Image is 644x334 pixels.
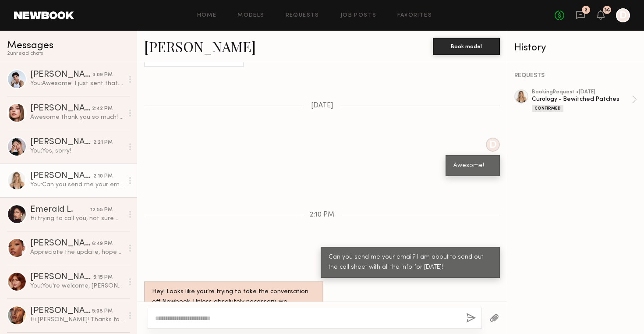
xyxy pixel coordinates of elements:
[576,10,585,21] a: 2
[310,211,334,219] span: 2:10 PM
[397,13,432,18] a: Favorites
[90,206,113,214] div: 12:55 PM
[92,105,113,113] div: 2:42 PM
[311,102,333,110] span: [DATE]
[30,172,93,181] div: [PERSON_NAME]
[616,8,630,22] a: D
[7,41,53,51] span: Messages
[30,282,124,290] div: You: You're welcome, [PERSON_NAME]! You were amazing!!
[93,71,113,79] div: 3:09 PM
[604,8,610,13] div: 36
[30,307,92,316] div: [PERSON_NAME]
[532,89,637,112] a: bookingRequest •[DATE]Curology - Bewitched PatchesConfirmed
[30,138,93,147] div: [PERSON_NAME]
[237,13,264,18] a: Models
[532,89,632,95] div: booking Request • [DATE]
[30,113,124,121] div: Awesome thank you so much! My email is [EMAIL_ADDRESS][DOMAIN_NAME]
[93,172,113,181] div: 2:10 PM
[340,13,377,18] a: Job Posts
[453,161,492,171] div: Awesome!
[433,38,500,55] button: Book model
[152,287,315,327] div: Hey! Looks like you’re trying to take the conversation off Newbook. Unless absolutely necessary, ...
[92,307,113,316] div: 5:08 PM
[30,147,124,155] div: You: Yes, sorry!
[30,79,124,88] div: You: Awesome! I just sent that. I have wardrobe options for you guys, but if you can bring a coup...
[30,181,124,189] div: You: Can you send me your email? I am about to send out the call sheet with all the info for [DATE]!
[93,274,113,282] div: 5:15 PM
[514,43,637,53] div: History
[30,206,90,214] div: Emerald L.
[30,71,93,79] div: [PERSON_NAME]
[92,240,113,248] div: 6:49 PM
[30,248,124,256] div: Appreciate the update, hope to work with you on the next one!
[30,104,92,113] div: [PERSON_NAME]
[197,13,217,18] a: Home
[30,239,92,248] div: [PERSON_NAME]
[532,95,632,103] div: Curology - Bewitched Patches
[30,214,124,223] div: Hi trying to call you, not sure where the studio is
[584,8,587,13] div: 2
[329,252,492,273] div: Can you send me your email? I am about to send out the call sheet with all the info for [DATE]!
[532,105,563,112] div: Confirmed
[514,73,637,79] div: REQUESTS
[144,37,256,56] a: [PERSON_NAME]
[30,316,124,324] div: Hi [PERSON_NAME]! Thanks for having me :). So excited for [DATE]! Perfect! I’ll keep an eye out a...
[433,42,500,50] a: Book model
[286,13,319,18] a: Requests
[30,273,93,282] div: [PERSON_NAME]
[93,139,113,147] div: 2:21 PM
